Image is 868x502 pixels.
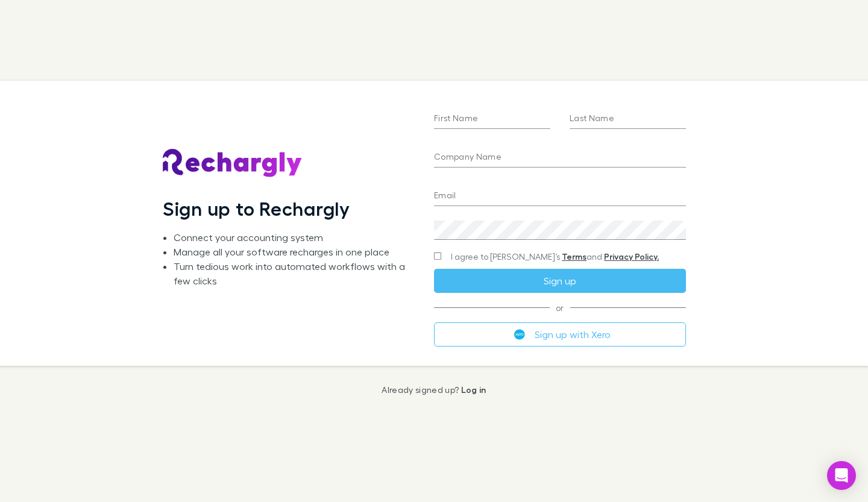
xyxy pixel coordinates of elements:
li: Manage all your software recharges in one place [174,245,415,259]
p: Already signed up? [382,385,486,395]
div: Open Intercom Messenger [827,461,856,490]
a: Log in [461,384,486,395]
img: Xero's logo [514,329,525,340]
button: Sign up [434,269,686,293]
span: I agree to [PERSON_NAME]’s and [451,251,659,263]
li: Connect your accounting system [174,230,415,245]
a: Privacy Policy. [604,251,659,262]
h1: Sign up to Rechargly [163,197,350,220]
span: or [434,307,686,308]
li: Turn tedious work into automated workflows with a few clicks [174,259,415,288]
a: Terms [562,251,587,262]
button: Sign up with Xero [434,322,686,347]
img: Rechargly's Logo [163,149,303,178]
